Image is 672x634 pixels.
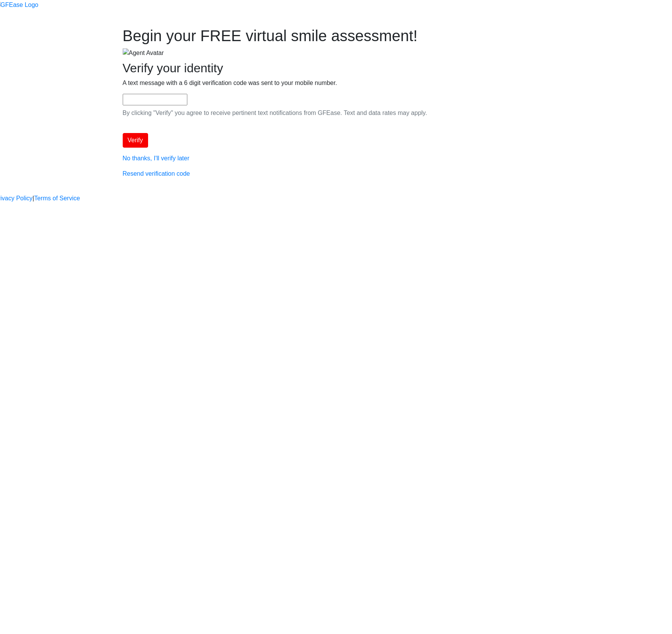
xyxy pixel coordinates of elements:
p: By clicking "Verify" you agree to receive pertinent text notifications from GFEase. Text and data... [123,108,550,118]
a: No thanks, I'll verify later [123,155,190,161]
p: A text message with a 6 digit verification code was sent to your mobile number. [123,78,550,88]
a: | [33,194,34,203]
a: Resend verification code [123,170,190,177]
h1: Begin your FREE virtual smile assessment! [123,27,550,45]
h2: Verify your identity [123,61,550,75]
button: Verify [123,133,148,148]
img: Agent Avatar [123,48,164,58]
a: Terms of Service [34,194,80,203]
